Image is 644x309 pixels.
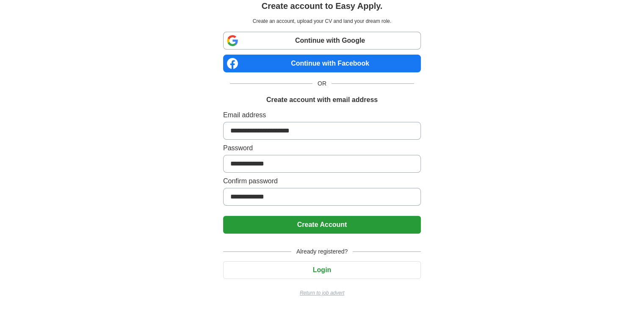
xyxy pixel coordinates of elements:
a: Continue with Facebook [223,55,421,72]
label: Password [223,143,421,153]
label: Email address [223,110,421,120]
button: Create Account [223,216,421,234]
label: Confirm password [223,176,421,186]
a: Continue with Google [223,32,421,50]
a: Login [223,266,421,273]
a: Return to job advert [223,289,421,297]
span: OR [312,79,332,88]
span: Already registered? [291,247,353,256]
button: Login [223,261,421,279]
p: Create an account, upload your CV and land your dream role. [225,17,419,25]
h1: Create account with email address [266,95,378,105]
